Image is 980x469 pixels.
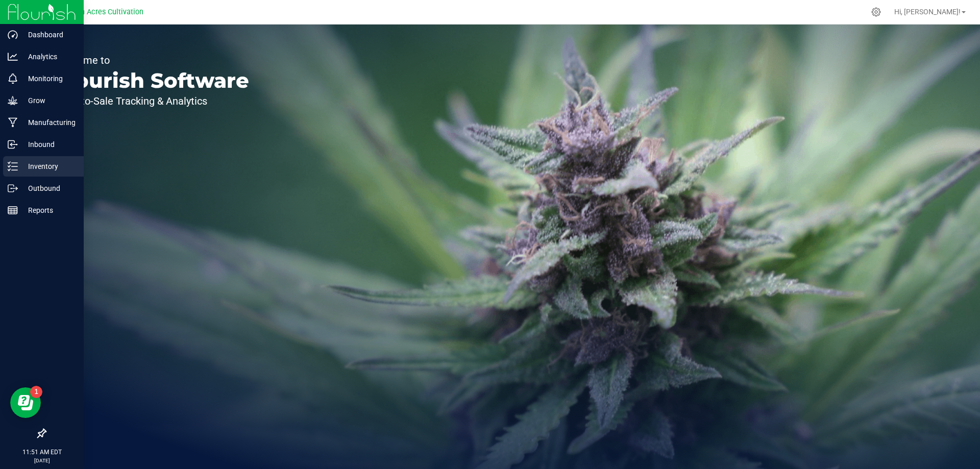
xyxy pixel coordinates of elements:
p: Grow [18,94,79,107]
inline-svg: Monitoring [8,73,18,84]
p: Outbound [18,182,79,194]
p: Flourish Software [55,70,249,91]
inline-svg: Inbound [8,139,18,150]
inline-svg: Analytics [8,52,18,62]
p: Analytics [18,51,79,63]
p: Reports [18,204,79,216]
p: Monitoring [18,72,79,85]
p: Dashboard [18,29,79,41]
p: Welcome to [55,55,249,65]
inline-svg: Reports [8,205,18,215]
p: 11:51 AM EDT [5,448,79,457]
p: [DATE] [5,457,79,464]
iframe: Resource center unread badge [30,386,42,398]
inline-svg: Grow [8,95,18,106]
inline-svg: Dashboard [8,30,18,40]
inline-svg: Inventory [8,161,18,171]
p: Seed-to-Sale Tracking & Analytics [55,96,249,106]
div: Manage settings [870,7,883,17]
inline-svg: Outbound [8,183,18,193]
p: Manufacturing [18,116,79,129]
iframe: Resource center [10,387,41,418]
span: Hi, [PERSON_NAME]! [894,8,961,16]
span: Green Acres Cultivation [65,8,143,16]
inline-svg: Manufacturing [8,117,18,128]
p: Inventory [18,160,79,172]
p: Inbound [18,138,79,151]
